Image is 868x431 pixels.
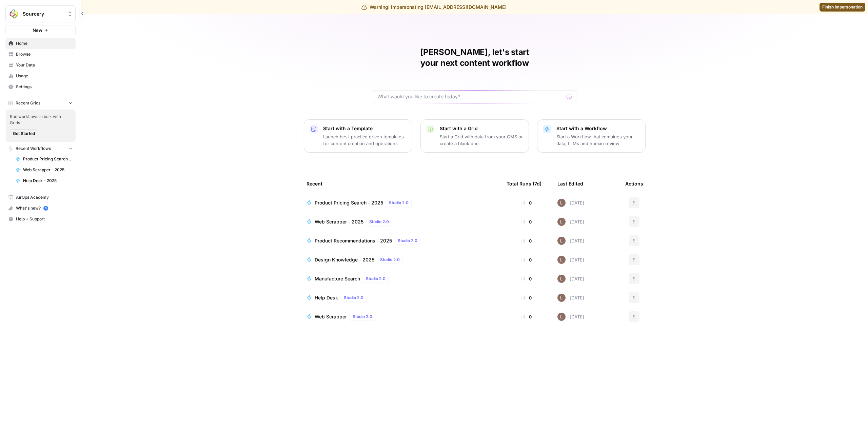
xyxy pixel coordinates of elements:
[307,256,496,264] a: Design Knowledge - 2025Studio 2.0
[16,194,73,200] span: AirOps Academy
[315,275,360,282] span: Manufacture Search
[557,275,584,283] div: [DATE]
[373,47,576,68] h1: [PERSON_NAME], let's start your next content workflow
[5,60,76,71] a: Your Data
[556,133,640,147] p: Start a Workflow that combines your data, LLMs and human review
[537,119,646,153] button: Start with a WorkflowStart a Workflow that combines your data, LLMs and human review
[307,294,496,302] a: Help DeskStudio 2.0
[507,294,547,301] div: 0
[307,218,496,226] a: Web Scrapper - 2025Studio 2.0
[507,218,547,225] div: 0
[13,131,35,137] span: Get Started
[315,237,392,244] span: Product Recommendations - 2025
[8,8,20,20] img: Sourcery Logo
[16,145,51,152] span: Recent Workflows
[398,238,417,244] span: Studio 2.0
[557,199,566,207] img: muu6utue8gv7desilo8ikjhuo4fq
[5,38,76,49] a: Home
[557,199,584,207] div: [DATE]
[440,133,523,147] p: Start a Grid with data from your CMS or create a blank one
[361,4,507,11] div: Warning! Impersonating [EMAIL_ADDRESS][DOMAIN_NAME]
[557,275,566,283] img: muu6utue8gv7desilo8ikjhuo4fq
[33,27,42,34] span: New
[16,40,73,46] span: Home
[507,199,547,206] div: 0
[43,206,48,211] a: 5
[557,218,584,226] div: [DATE]
[369,219,389,225] span: Studio 2.0
[315,256,374,263] span: Design Knowledge - 2025
[507,275,547,282] div: 0
[45,207,46,210] text: 5
[23,11,64,17] span: Sourcery
[440,125,523,132] p: Start with a Grid
[5,49,76,60] a: Browse
[315,199,383,206] span: Product Pricing Search - 2025
[353,314,372,320] span: Studio 2.0
[323,133,407,147] p: Launch best-practice driven templates for content creation and operations
[557,256,584,264] div: [DATE]
[380,257,400,263] span: Studio 2.0
[420,119,529,153] button: Start with a GridStart a Grid with data from your CMS or create a blank one
[16,62,73,68] span: Your Data
[304,119,412,153] button: Start with a TemplateLaunch best-practice driven templates for content creation and operations
[307,199,496,207] a: Product Pricing Search - 2025Studio 2.0
[557,313,566,321] img: muu6utue8gv7desilo8ikjhuo4fq
[16,51,73,57] span: Browse
[557,218,566,226] img: muu6utue8gv7desilo8ikjhuo4fq
[23,178,73,184] span: Help Desk - 2025
[307,237,496,245] a: Product Recommendations - 2025Studio 2.0
[16,216,73,222] span: Help + Support
[315,313,347,320] span: Web Scrapper
[10,114,72,126] span: Run workflows in bulk with Grids
[13,175,76,186] a: Help Desk - 2025
[557,256,566,264] img: muu6utue8gv7desilo8ikjhuo4fq
[6,203,75,213] div: What's new?
[5,5,76,22] button: Workspace: Sourcery
[307,313,496,321] a: Web ScrapperStudio 2.0
[23,156,73,162] span: Product Pricing Search - 2025
[377,93,564,100] input: What would you like to create today?
[344,295,363,301] span: Studio 2.0
[307,174,496,193] div: Recent
[5,25,76,35] button: New
[5,203,76,214] button: What's new? 5
[307,275,496,283] a: Manufacture SearchStudio 2.0
[557,294,584,302] div: [DATE]
[820,3,865,12] a: Finish impersonation
[366,276,386,282] span: Studio 2.0
[822,4,863,10] span: Finish impersonation
[16,100,40,106] span: Recent Grids
[5,192,76,203] a: AirOps Academy
[5,71,76,81] a: Usage
[16,84,73,90] span: Settings
[556,125,640,132] p: Start with a Workflow
[23,167,73,173] span: Web Scrapper - 2025
[557,294,566,302] img: muu6utue8gv7desilo8ikjhuo4fq
[13,154,76,164] a: Product Pricing Search - 2025
[315,218,363,225] span: Web Scrapper - 2025
[507,174,541,193] div: Total Runs (7d)
[557,174,583,193] div: Last Edited
[557,237,584,245] div: [DATE]
[557,237,566,245] img: muu6utue8gv7desilo8ikjhuo4fq
[10,129,38,138] button: Get Started
[625,174,643,193] div: Actions
[5,214,76,224] button: Help + Support
[507,313,547,320] div: 0
[323,125,407,132] p: Start with a Template
[557,313,584,321] div: [DATE]
[5,98,76,108] button: Recent Grids
[16,73,73,79] span: Usage
[5,81,76,92] a: Settings
[389,200,409,206] span: Studio 2.0
[315,294,338,301] span: Help Desk
[5,143,76,154] button: Recent Workflows
[507,237,547,244] div: 0
[13,164,76,175] a: Web Scrapper - 2025
[507,256,547,263] div: 0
